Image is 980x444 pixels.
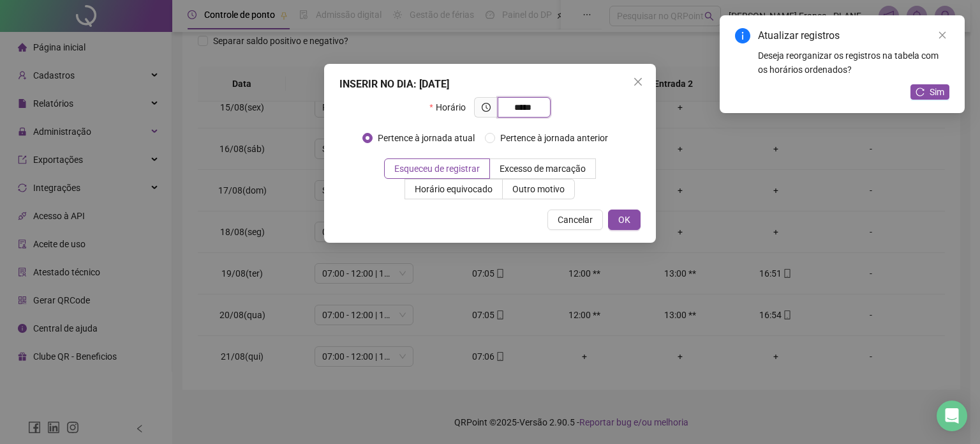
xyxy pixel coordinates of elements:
button: Sim [910,84,949,100]
button: Close [628,72,648,92]
div: Atualizar registros [758,28,949,43]
span: Outro motivo [512,184,565,194]
div: Deseja reorganizar os registros na tabela com os horários ordenados? [758,49,949,77]
label: Horário [429,97,473,118]
span: OK [618,213,630,227]
span: Cancelar [558,213,593,227]
div: INSERIR NO DIA : [DATE] [339,77,641,92]
span: Pertence à jornada atual [373,131,480,145]
span: Pertence à jornada anterior [495,131,613,145]
span: close [633,77,643,87]
span: close [938,31,947,40]
span: clock-circle [482,103,491,112]
span: Esqueceu de registrar [394,164,480,174]
div: Open Intercom Messenger [937,401,967,431]
span: info-circle [735,28,750,43]
button: OK [608,210,641,230]
span: Sim [930,85,944,99]
a: Close [935,28,949,42]
span: Horário equivocado [415,184,493,194]
span: reload [916,88,924,96]
button: Cancelar [547,210,603,230]
span: Excesso de marcação [500,164,586,174]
